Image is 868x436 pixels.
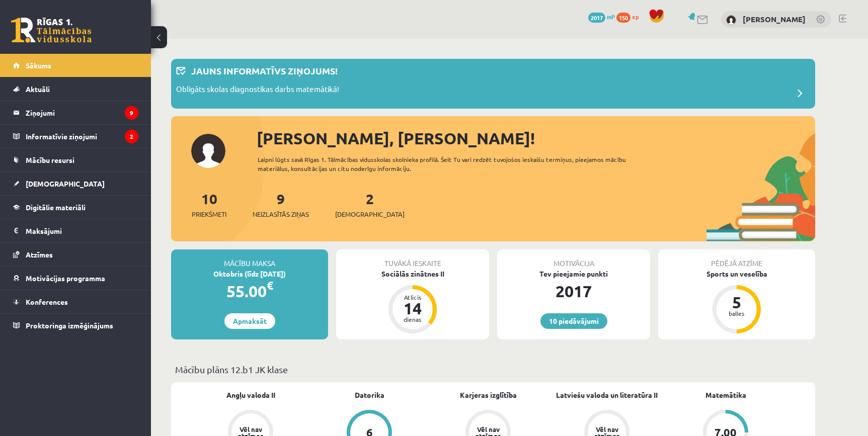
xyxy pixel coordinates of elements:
div: Pēdējā atzīme [658,249,815,269]
a: Ziņojumi9 [13,101,138,124]
div: Tev pieejamie punkti [497,269,650,279]
a: 10Priekšmeti [192,190,226,219]
a: 10 piedāvājumi [540,313,607,329]
div: 2017 [497,279,650,303]
span: Sākums [26,61,51,70]
span: Konferences [26,297,68,306]
a: Datorika [355,390,384,400]
i: 9 [125,106,138,120]
a: Sākums [13,54,138,77]
div: dienas [398,316,428,322]
span: [DEMOGRAPHIC_DATA] [26,179,105,188]
legend: Ziņojumi [26,101,138,124]
a: 9Neizlasītās ziņas [253,190,309,219]
span: 2017 [588,13,605,23]
a: Apmaksāt [224,313,275,329]
span: Proktoringa izmēģinājums [26,321,113,330]
span: Atzīmes [26,250,53,259]
a: Matemātika [705,390,746,400]
span: Aktuāli [26,84,50,94]
a: Maksājumi [13,219,138,242]
span: mP [607,13,615,21]
a: Latviešu valoda un literatūra II [556,390,658,400]
div: Sociālās zinātnes II [336,269,489,279]
a: 2017 mP [588,13,615,21]
div: Atlicis [398,294,428,300]
a: Mācību resursi [13,148,138,171]
a: [PERSON_NAME] [743,14,806,24]
a: Aktuāli [13,77,138,101]
span: Neizlasītās ziņas [253,209,309,219]
img: Nikolass Gabriūns [726,15,736,25]
div: 14 [398,300,428,316]
div: Motivācija [497,249,650,269]
a: [DEMOGRAPHIC_DATA] [13,172,138,195]
span: [DEMOGRAPHIC_DATA] [335,209,405,219]
span: xp [632,13,639,21]
legend: Maksājumi [26,219,138,242]
a: Konferences [13,290,138,313]
p: Mācību plāns 12.b1 JK klase [175,363,811,376]
p: Jauns informatīvs ziņojums! [191,64,338,77]
a: Proktoringa izmēģinājums [13,314,138,337]
div: Laipni lūgts savā Rīgas 1. Tālmācības vidusskolas skolnieka profilā. Šeit Tu vari redzēt tuvojošo... [258,155,644,173]
a: Sociālās zinātnes II Atlicis 14 dienas [336,269,489,335]
div: 55.00 [171,279,328,303]
div: 5 [722,294,752,310]
div: Oktobris (līdz [DATE]) [171,269,328,279]
a: 150 xp [616,13,644,21]
span: Motivācijas programma [26,274,105,283]
div: Sports un veselība [658,269,815,279]
div: Tuvākā ieskaite [336,249,489,269]
i: 2 [125,130,138,143]
a: Sports un veselība 5 balles [658,269,815,335]
span: Digitālie materiāli [26,203,86,212]
legend: Informatīvie ziņojumi [26,125,138,148]
span: Priekšmeti [192,209,226,219]
a: 2[DEMOGRAPHIC_DATA] [335,190,405,219]
div: balles [722,310,752,316]
span: € [267,278,273,293]
a: Angļu valoda II [226,390,275,400]
a: Karjeras izglītība [460,390,517,400]
a: Atzīmes [13,243,138,266]
a: Jauns informatīvs ziņojums! Obligāts skolas diagnostikas darbs matemātikā! [176,64,810,104]
span: 150 [616,13,630,23]
a: Digitālie materiāli [13,196,138,219]
a: Informatīvie ziņojumi2 [13,125,138,148]
span: Mācību resursi [26,155,74,164]
a: Motivācijas programma [13,267,138,290]
p: Obligāts skolas diagnostikas darbs matemātikā! [176,83,339,98]
a: Rīgas 1. Tālmācības vidusskola [11,18,92,43]
div: Mācību maksa [171,249,328,269]
div: [PERSON_NAME], [PERSON_NAME]! [257,126,815,150]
